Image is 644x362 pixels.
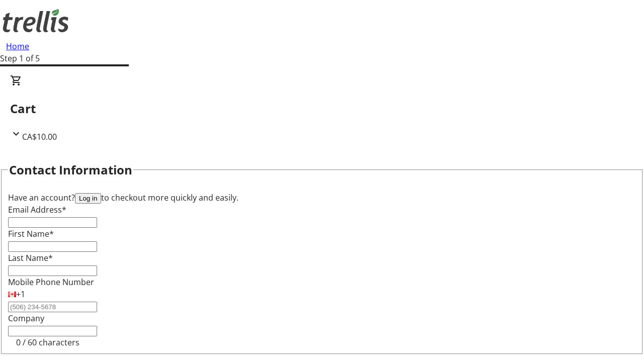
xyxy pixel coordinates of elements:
label: Company [8,313,44,324]
button: Log in [75,193,101,204]
label: First Name* [8,228,54,239]
label: Email Address* [8,204,66,215]
h2: Contact Information [9,161,132,179]
tr-character-limit: 0 / 60 characters [16,337,79,348]
div: CartCA$10.00 [10,74,634,143]
h2: Cart [10,100,634,118]
label: Last Name* [8,252,53,263]
div: Have an account? to checkout more quickly and easily. [8,192,636,204]
input: (506) 234-5678 [8,302,97,312]
span: CA$10.00 [22,131,57,142]
label: Mobile Phone Number [8,277,94,288]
